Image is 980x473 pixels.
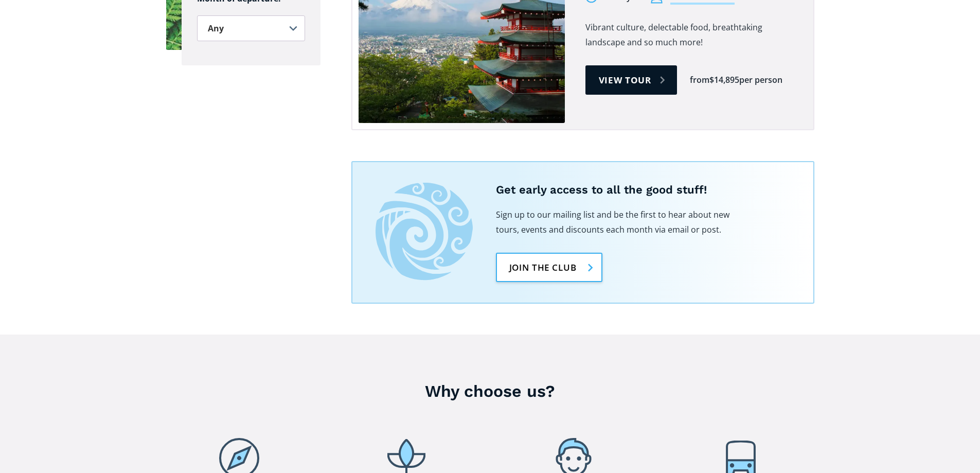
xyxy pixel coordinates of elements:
p: Sign up to our mailing list and be the first to hear about new tours, events and discounts each m... [496,207,733,237]
div: $14,895 [709,74,739,86]
h5: Get early access to all the good stuff! [496,183,790,198]
a: Join the club [496,253,602,282]
p: Vibrant culture, delectable food, breathtaking landscape and so much more! [585,20,798,50]
div: from [690,74,709,86]
a: View tour [585,65,678,95]
h3: Why choose us? [166,381,814,401]
div: per person [739,74,782,86]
